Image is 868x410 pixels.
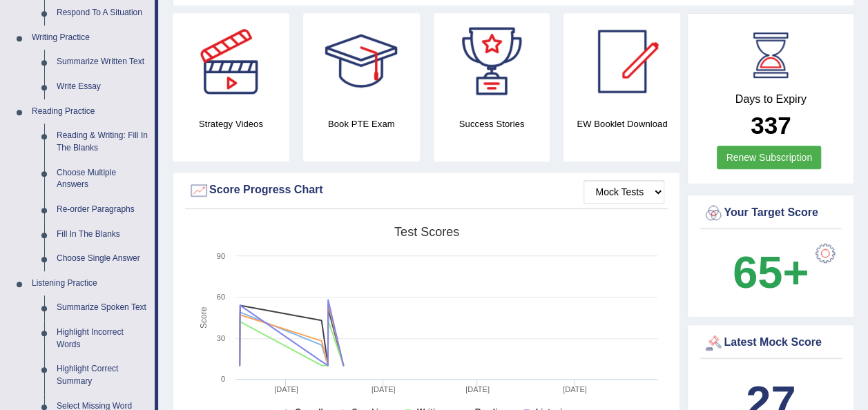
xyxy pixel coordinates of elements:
tspan: [DATE] [465,385,490,393]
h4: EW Booklet Download [563,117,680,131]
a: Highlight Correct Summary [50,357,155,393]
a: Re-order Paragraphs [50,197,155,222]
a: Summarize Spoken Text [50,295,155,320]
tspan: [DATE] [274,385,298,393]
a: Highlight Incorrect Words [50,320,155,357]
b: 65+ [733,247,809,297]
tspan: [DATE] [563,385,587,393]
a: Writing Practice [26,26,155,50]
h4: Success Stories [434,117,550,131]
div: Your Target Score [703,203,838,224]
text: 60 [217,293,225,301]
text: 30 [217,334,225,342]
b: 337 [751,112,791,139]
a: Reading Practice [26,99,155,124]
tspan: Test scores [394,225,459,239]
a: Choose Multiple Answers [50,161,155,197]
a: Write Essay [50,75,155,99]
a: Summarize Written Text [50,50,155,75]
a: Choose Single Answer [50,246,155,271]
a: Fill In The Blanks [50,222,155,247]
a: Renew Subscription [717,146,821,169]
h4: Book PTE Exam [303,117,420,131]
a: Reading & Writing: Fill In The Blanks [50,124,155,160]
a: Listening Practice [26,271,155,296]
a: Respond To A Situation [50,1,155,26]
h4: Days to Expiry [703,93,838,106]
div: Score Progress Chart [189,180,664,201]
div: Latest Mock Score [703,333,838,353]
text: 0 [221,375,225,383]
tspan: [DATE] [372,385,396,393]
h4: Strategy Videos [173,117,289,131]
text: 90 [217,252,225,260]
tspan: Score [199,306,209,329]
